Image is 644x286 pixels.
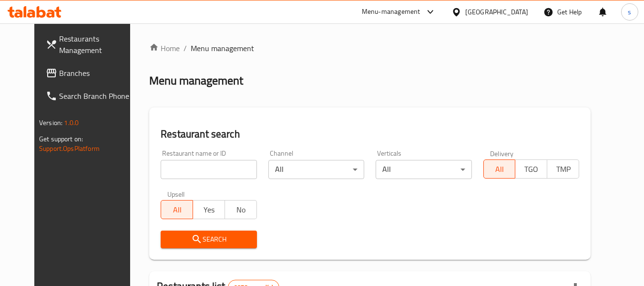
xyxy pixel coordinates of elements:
span: s [628,7,631,17]
a: Home [149,42,180,54]
span: Yes [197,203,221,217]
span: Restaurants Management [59,33,134,56]
span: Branches [59,67,134,79]
label: Upsell [167,191,185,197]
button: No [225,200,257,219]
span: No [229,203,253,217]
li: / [184,42,187,54]
button: All [161,200,193,219]
div: All [268,160,364,179]
div: All [376,160,471,179]
a: Support.OpsPlatform [39,142,100,155]
span: Search [168,233,249,245]
a: Restaurants Management [38,27,142,62]
span: All [488,162,512,176]
span: 1.0.0 [64,117,79,129]
span: All [165,203,189,217]
div: Menu-management [362,6,420,18]
span: Version: [39,117,62,129]
label: Delivery [490,150,514,157]
div: [GEOGRAPHIC_DATA] [465,7,528,17]
span: Get support on: [39,133,83,145]
a: Branches [38,62,142,85]
button: All [483,159,516,179]
button: TGO [515,159,547,179]
input: Search for restaurant name or ID.. [161,160,256,179]
button: Yes [193,200,225,219]
span: Search Branch Phone [59,90,134,102]
h2: Menu management [149,73,243,88]
span: Menu management [191,42,254,54]
nav: breadcrumb [149,42,591,54]
button: TMP [547,159,579,179]
span: TMP [551,162,575,176]
span: TGO [519,162,543,176]
button: Search [161,231,256,248]
h2: Restaurant search [161,127,579,141]
a: Search Branch Phone [38,85,142,107]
